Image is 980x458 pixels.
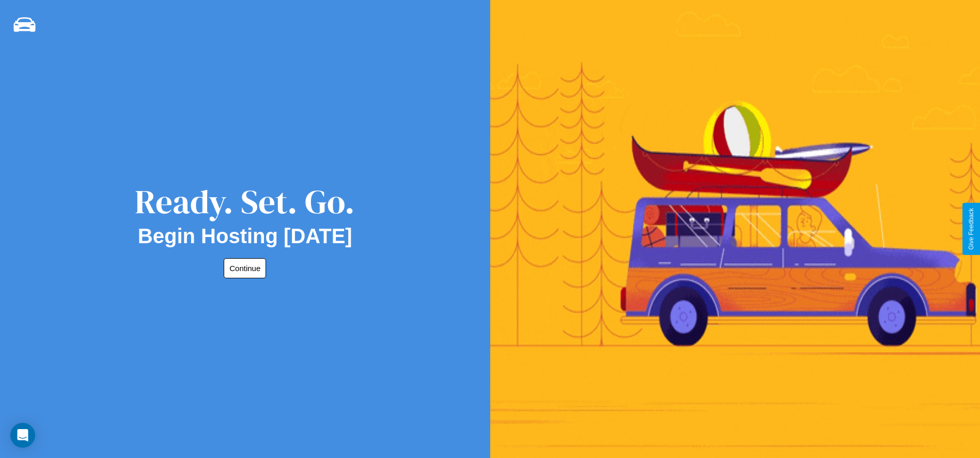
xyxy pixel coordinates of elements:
button: Continue [224,258,266,278]
div: Ready. Set. Go. [135,179,355,225]
div: Open Intercom Messenger [10,423,35,448]
div: Give Feedback [968,208,975,250]
h2: Begin Hosting [DATE] [138,225,352,248]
